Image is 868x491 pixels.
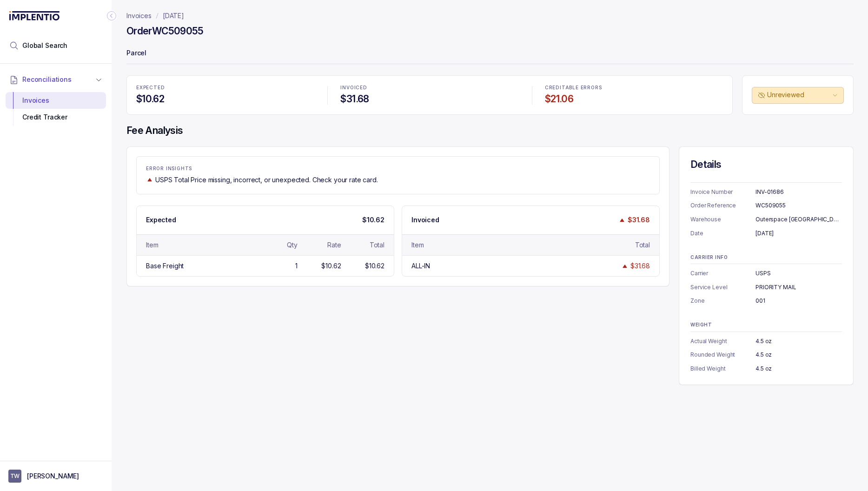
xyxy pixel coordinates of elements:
div: $10.62 [321,261,341,271]
div: Base Freight [146,261,184,271]
div: Rate [327,240,341,250]
span: Global Search [22,41,67,50]
a: [DATE] [163,11,184,20]
p: Order Reference [690,201,755,210]
div: INV-01686 [755,187,842,197]
p: CREDITABLE ERRORS [545,85,723,91]
h4: Order WC509055 [126,25,204,38]
p: Invoice Number [690,187,755,197]
p: Unreviewed [767,90,830,100]
div: 4.5 oz [755,350,842,359]
button: User initials[PERSON_NAME] [8,470,103,483]
button: Reconciliations [6,69,106,90]
p: $10.62 [362,215,384,225]
div: WC509055 [755,201,842,210]
div: Total [370,240,384,250]
p: WEIGHT [690,322,842,328]
div: Outerspace [GEOGRAPHIC_DATA] [755,215,842,224]
p: [PERSON_NAME] [27,471,79,481]
div: 001 [755,296,842,305]
p: Zone [690,296,755,305]
img: trend image [146,176,153,183]
h4: $10.62 [136,93,314,106]
p: Parcel [126,45,854,63]
h4: $31.68 [340,93,518,106]
div: Credit Tracker [13,109,99,126]
nav: breadcrumb [126,11,184,20]
p: USPS Total Price missing, incorrect, or unexpected. Check your rate card. [155,175,378,185]
h4: Details [690,158,842,171]
div: PRIORITY MAIL [755,283,842,292]
div: Item [411,240,424,250]
p: Billed Weight [690,364,755,373]
p: Invoiced [411,215,439,225]
h4: $21.06 [545,93,723,106]
a: Invoices [126,11,152,20]
p: Date [690,229,755,238]
span: Reconciliations [22,75,72,84]
div: Reconciliations [6,90,106,128]
p: Carrier [690,269,755,278]
div: USPS [755,269,842,278]
p: Expected [146,215,176,225]
div: Invoices [13,92,99,109]
div: $10.62 [365,261,384,271]
div: Qty [287,240,298,250]
p: Warehouse [690,215,755,224]
p: $31.68 [628,215,650,225]
div: [DATE] [755,229,842,238]
p: Service Level [690,283,755,292]
p: Rounded Weight [690,350,755,359]
p: EXPECTED [136,85,314,91]
div: $31.68 [630,261,650,271]
div: 4.5 oz [755,337,842,346]
div: 4.5 oz [755,364,842,373]
p: ERROR INSIGHTS [146,166,650,172]
span: User initials [8,470,21,483]
h4: Fee Analysis [126,124,854,137]
div: Collapse Icon [106,10,117,21]
img: trend image [621,263,629,270]
img: trend image [618,217,626,224]
button: Unreviewed [752,87,844,104]
div: Total [635,240,650,250]
p: CARRIER INFO [690,255,842,260]
p: Actual Weight [690,337,755,346]
div: Item [146,240,158,250]
div: ALL-IN [411,261,430,271]
p: INVOICED [340,85,518,91]
div: 1 [295,261,298,271]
